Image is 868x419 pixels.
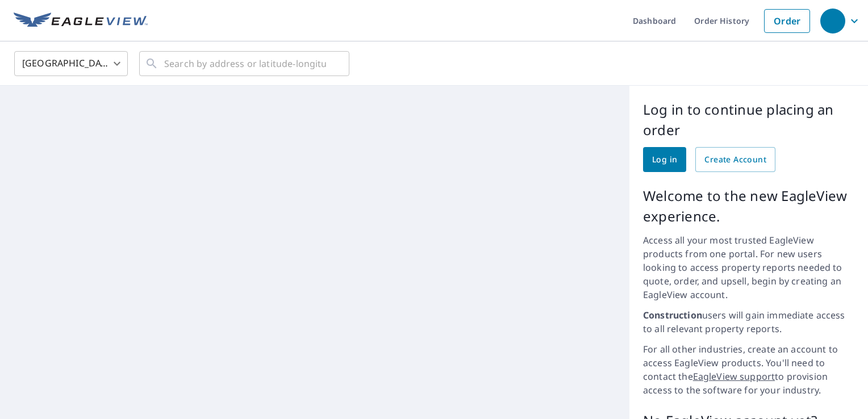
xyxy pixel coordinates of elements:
[764,9,810,33] a: Order
[693,370,775,383] a: EagleView support
[643,233,854,301] p: Access all your most trusted EagleView products from one portal. For new users looking to access ...
[652,153,677,167] span: Log in
[14,12,148,30] img: EV Logo
[643,342,854,397] p: For all other industries, create an account to access EagleView products. You'll need to contact ...
[704,153,766,167] span: Create Account
[643,99,854,140] p: Log in to continue placing an order
[695,147,775,172] a: Create Account
[164,48,326,79] input: Search by address or latitude-longitude
[643,147,686,172] a: Log in
[643,309,702,321] strong: Construction
[643,308,854,336] p: users will gain immediate access to all relevant property reports.
[14,48,128,79] div: [GEOGRAPHIC_DATA]
[643,186,854,227] p: Welcome to the new EagleView experience.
